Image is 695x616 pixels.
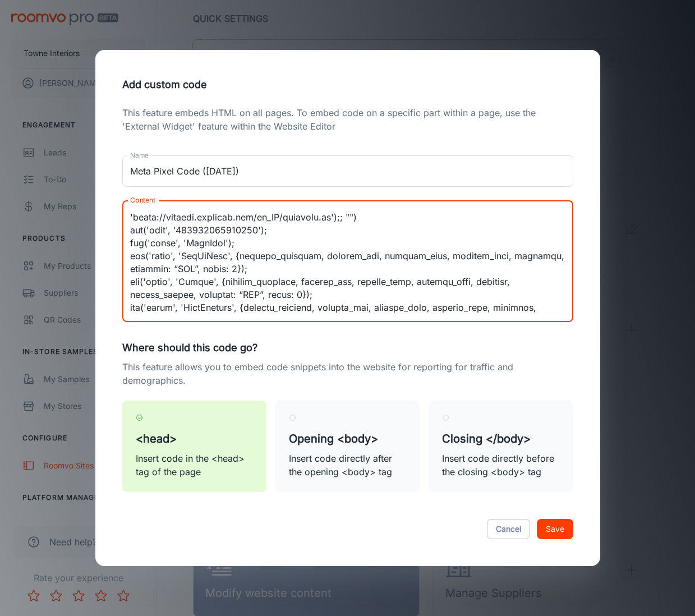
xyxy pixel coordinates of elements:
[130,210,565,313] textarea: <!-- Lore Ipsum Dolo --> <sitame> !consecte(a,e,s,d,e,t,i) {ut(l.etd)magnaa;e=a.min=veniamqu(){n....
[487,519,530,539] button: Cancel
[122,360,573,387] p: This feature allows you to embed code snippets into the website for reporting for traffic and dem...
[130,195,155,205] label: Content
[130,150,149,160] label: Name
[136,430,253,447] h5: <head>
[122,401,266,492] label: <head>Insert code in the <head> tag of the page
[442,430,559,447] h5: Closing </body>
[136,452,253,479] p: Insert code in the <head> tag of the page
[429,401,573,492] label: Closing </body>Insert code directly before the closing <body> tag
[537,519,573,539] button: Save
[122,106,573,133] p: This feature embeds HTML on all pages. To embed code on a specific part within a page, use the 'E...
[122,340,573,356] h6: Where should this code go?
[289,430,406,447] h5: Opening <body>
[122,155,573,187] input: Set a name for your code snippet
[442,452,559,479] p: Insert code directly before the closing <body> tag
[109,63,587,106] h2: Add custom code
[289,452,406,479] p: Insert code directly after the opening <body> tag
[275,401,420,492] label: Opening <body>Insert code directly after the opening <body> tag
